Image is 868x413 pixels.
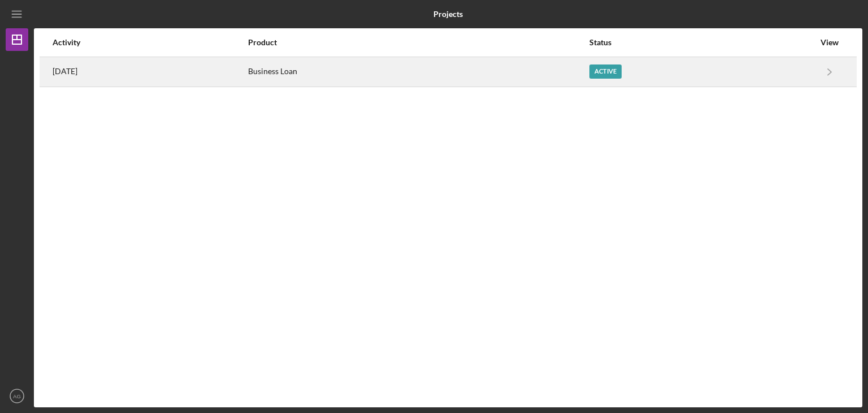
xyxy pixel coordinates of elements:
b: Projects [433,10,463,19]
div: Status [589,38,814,47]
text: AG [13,393,21,399]
button: AG [6,385,28,407]
div: Activity [53,38,247,47]
div: Business Loan [248,58,588,86]
div: Product [248,38,588,47]
time: 2025-06-03 21:25 [53,67,77,76]
div: Active [589,64,622,79]
div: View [815,38,844,47]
